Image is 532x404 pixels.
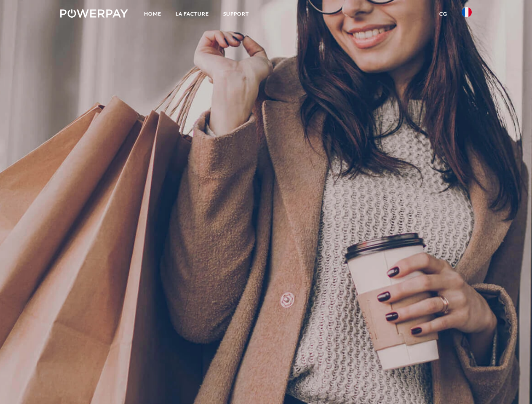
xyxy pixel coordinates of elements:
[462,7,472,17] img: fr
[60,9,128,18] img: logo-powerpay-white.svg
[216,6,256,21] a: Support
[137,6,168,21] a: Home
[168,6,216,21] a: LA FACTURE
[432,6,454,21] a: CG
